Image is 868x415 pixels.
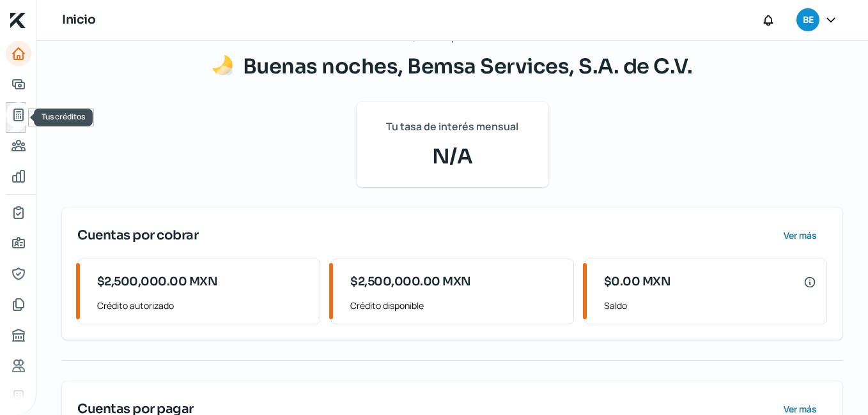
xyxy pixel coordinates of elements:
h1: Inicio [62,11,95,29]
span: Tu tasa de interés mensual [386,117,518,136]
a: Buró de crédito [6,322,31,348]
a: Documentos [6,292,31,317]
span: Ver más [784,231,817,240]
span: Crédito autorizado [97,298,309,313]
span: $0.00 MXN [604,273,671,290]
span: N/A [372,141,533,172]
a: Mis finanzas [6,163,31,189]
span: BE [803,13,813,28]
a: Tus créditos [6,102,31,128]
span: Saldo [604,298,816,313]
a: Información general [6,230,31,256]
span: Ver más [784,405,817,414]
a: Inicio [6,41,31,66]
a: Mi contrato [6,200,31,225]
span: $2,500,000.00 MXN [97,273,218,290]
a: Representantes [6,261,31,287]
a: Adelantar facturas [6,72,31,97]
a: Pago a proveedores [6,133,31,158]
span: $2,500,000.00 MXN [350,273,471,290]
button: Ver más [773,223,827,248]
img: Saludos [212,55,233,75]
span: Tus créditos [42,111,85,122]
span: Buenas noches, Bemsa Services, S.A. de C.V. [243,54,693,79]
a: Referencias [6,353,31,379]
span: Crédito disponible [350,298,562,313]
span: Cuentas por cobrar [77,226,198,245]
a: Industria [6,384,31,409]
